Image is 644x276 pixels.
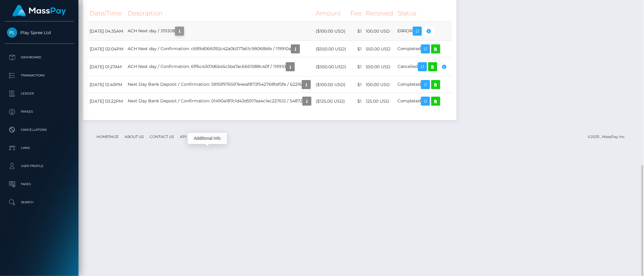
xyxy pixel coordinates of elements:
[126,76,314,93] td: Next Day Bank Deposit / Confirmation: 5995f976597e4eaf873f542768faf0fe / 62216
[314,57,348,76] td: ($550.00 USD)
[5,177,74,192] a: Taxes
[5,104,74,119] a: Payees
[188,133,227,144] div: Additional Info
[147,132,176,141] a: Contact Us
[7,27,17,38] img: Play Spree Ltd
[395,41,452,57] td: Completed
[7,53,72,62] p: Dashboard
[5,68,74,83] a: Transactions
[126,93,314,110] td: Next Day Bank Deposit / Confirmation: 01490a187c1d43d5917aa4c1ec227612 / 54872
[348,22,364,41] td: $1
[94,132,121,141] a: Homepage
[588,133,630,140] div: © 2025 , MassPay Inc.
[126,41,314,57] td: ACH Next day / Confirmation: c689d066092c42a0b377a61c98068bfe / 119910a
[88,41,126,57] td: [DATE] 02:04PM
[7,89,72,98] p: Ledger
[88,5,126,22] th: Date/Time
[395,22,452,41] td: ERROR
[7,162,72,171] p: User Profile
[314,22,348,41] td: ($100.00 USD)
[395,57,452,76] td: Cancelled
[177,132,189,141] a: API
[7,143,72,152] p: Links
[7,107,72,116] p: Payees
[5,159,74,174] a: User Profile
[5,50,74,65] a: Dashboard
[126,22,314,41] td: ACH Next day / 319308
[395,93,452,110] td: Completed
[364,57,395,76] td: 550.00 USD
[7,198,72,207] p: Search
[122,132,146,141] a: About Us
[364,22,395,41] td: 100.00 USD
[314,41,348,57] td: ($550.00 USD)
[88,93,126,110] td: [DATE] 03:22PM
[348,57,364,76] td: $1
[364,5,395,22] th: Received
[126,5,314,22] th: Description
[5,122,74,137] a: Cancellations
[5,30,74,35] span: Play Spree Ltd
[348,5,364,22] th: Fee
[12,5,66,17] img: MassPay Logo
[348,93,364,110] td: $1
[7,180,72,189] p: Taxes
[126,57,314,76] td: ACH Next day / Confirmation: 6ff6c4307d6b45c5ba7ac6661088c40f / 119910
[348,41,364,57] td: $1
[88,76,126,93] td: [DATE] 12:40PM
[314,76,348,93] td: ($100.00 USD)
[364,76,395,93] td: 100.00 USD
[5,86,74,101] a: Ledger
[395,76,452,93] td: Completed
[314,93,348,110] td: ($125.00 USD)
[314,5,348,22] th: Amount
[423,25,435,37] button: Incorrect routing number
[5,195,74,210] a: Search
[348,76,364,93] td: $1
[7,125,72,134] p: Cancellations
[88,57,126,76] td: [DATE] 01:27AM
[364,41,395,57] td: 550.00 USD
[5,140,74,156] a: Links
[395,5,452,22] th: Status
[88,22,126,41] td: [DATE] 04:35AM
[7,71,72,80] p: Transactions
[364,93,395,110] td: 125.00 USD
